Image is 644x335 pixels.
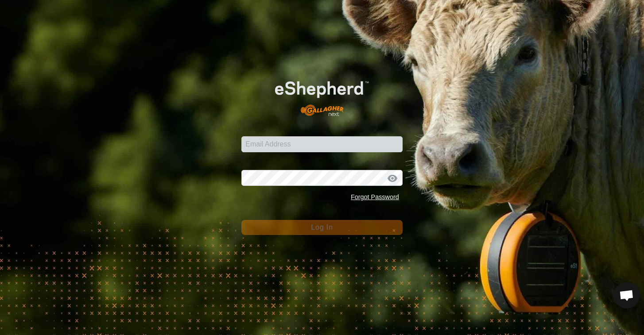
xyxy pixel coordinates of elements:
[311,223,333,231] span: Log In
[613,282,640,308] div: Open chat
[241,220,403,235] button: Log In
[351,193,399,200] a: Forgot Password
[241,136,403,152] input: Email Address
[258,68,387,123] img: E-shepherd Logo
